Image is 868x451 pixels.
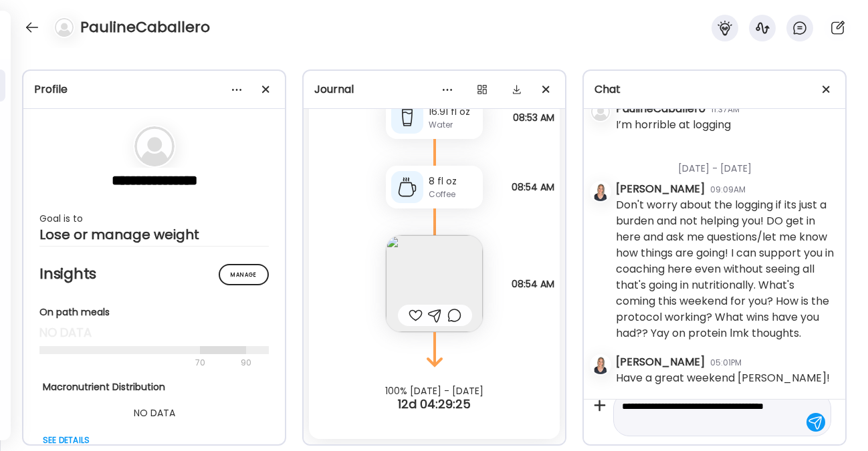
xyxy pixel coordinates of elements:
div: no data [39,325,269,341]
div: Manage [219,264,269,285]
img: images%2FDGpq8l2iuXRenSUKsMPQKMUHmN23%2F5GtKNMAiCEwPpZizkHG5%2FuMATAdSxpFkZyDzepssW_240 [386,235,483,332]
div: [PERSON_NAME] [616,354,705,370]
div: 16.91 fl oz [429,105,477,119]
div: 100% [DATE] - [DATE] [304,386,565,396]
img: bg-avatar-default.svg [134,126,175,166]
div: Lose or manage weight [39,227,269,243]
img: bg-avatar-default.svg [591,102,610,121]
div: Profile [34,82,274,98]
div: PaulineCaballero [616,101,706,117]
div: 90 [239,355,253,371]
img: avatars%2FRVeVBoY4G9O2578DitMsgSKHquL2 [591,355,610,374]
h2: Insights [39,264,269,284]
span: 08:54 AM [512,279,554,289]
div: Water [429,119,477,131]
div: [DATE] - [DATE] [616,146,835,181]
div: NO DATA [43,405,266,421]
div: 05:01PM [710,357,742,369]
div: 8 fl oz [429,174,477,188]
div: Have a great weekend [PERSON_NAME]! [616,370,830,386]
div: On path meals [39,305,269,319]
div: Goal is to [39,210,269,227]
div: [PERSON_NAME] [616,181,705,197]
div: Don't worry about the logging if its just a burden and not helping you! DO get in here and ask me... [616,197,835,341]
div: Macronutrient Distribution [43,380,266,394]
div: Chat [594,82,835,98]
div: 09:09AM [710,184,746,196]
h4: PaulineCaballero [80,17,210,38]
div: 11:37AM [711,104,740,116]
img: avatars%2FRVeVBoY4G9O2578DitMsgSKHquL2 [591,182,610,201]
span: 08:53 AM [513,112,554,123]
span: 08:54 AM [512,182,554,192]
div: 12d 04:29:25 [304,396,565,412]
div: Journal [314,82,554,98]
div: 70 [39,355,237,371]
div: Coffee [429,188,477,200]
img: bg-avatar-default.svg [55,18,74,37]
div: I’m horrible at logging [616,117,731,133]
